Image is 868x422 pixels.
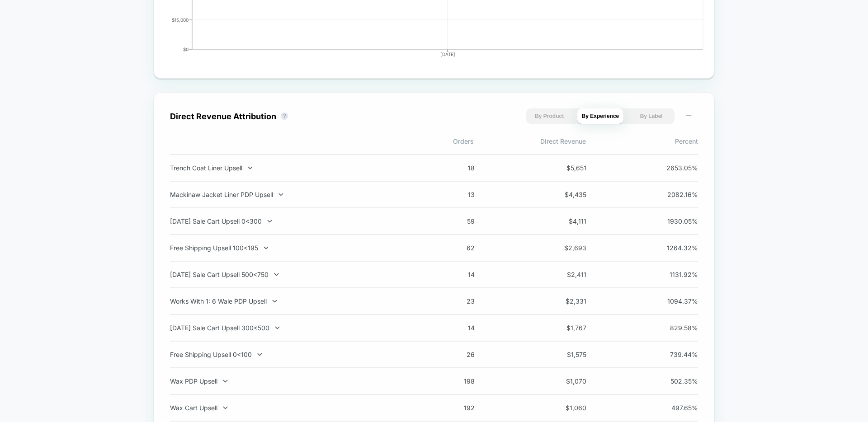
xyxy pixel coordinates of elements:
[434,164,475,172] span: 18
[546,217,586,225] span: $ 4,111
[170,404,408,412] div: Wax Cart Upsell
[172,17,189,23] tspan: $15,000
[434,324,475,332] span: 14
[657,271,698,278] span: 1131.92 %
[546,244,586,252] span: $ 2,693
[434,244,475,252] span: 62
[628,108,675,124] button: By Label
[434,271,475,278] span: 14
[657,377,698,385] span: 502.35 %
[170,191,408,198] div: Mackinaw Jacket Liner PDP Upsell
[170,244,408,252] div: Free Shipping Upsell 100<195
[170,297,408,305] div: Works With 1: 6 Wale PDP Upsell
[434,377,475,385] span: 198
[170,164,408,172] div: Trench Coat Liner Upsell
[546,271,586,278] span: $ 2,411
[546,324,586,332] span: $ 1,767
[657,297,698,305] span: 1094.37 %
[657,164,698,172] span: 2653.05 %
[170,377,408,385] div: Wax PDP Upsell
[170,112,276,121] div: Direct Revenue Attribution
[434,404,475,412] span: 192
[183,47,189,52] tspan: $0
[440,52,455,57] tspan: [DATE]
[170,324,408,332] div: [DATE] Sale Cart Upsell 300<500
[434,297,475,305] span: 23
[281,113,288,120] button: ?
[434,191,475,198] span: 13
[546,404,586,412] span: $ 1,060
[657,351,698,358] span: 739.44 %
[170,271,408,278] div: [DATE] Sale Cart Upsell 500<750
[170,351,408,358] div: Free Shipping Upsell 0<100
[170,217,408,225] div: [DATE] Sale Cart Upsell 0<300
[474,137,586,145] span: Direct Revenue
[434,217,475,225] span: 59
[546,191,586,198] span: $ 4,435
[657,217,698,225] span: 1930.05 %
[657,191,698,198] span: 2082.16 %
[546,377,586,385] span: $ 1,070
[657,244,698,252] span: 1264.32 %
[657,324,698,332] span: 829.58 %
[546,297,586,305] span: $ 2,331
[586,137,698,145] span: Percent
[362,137,474,145] span: Orders
[546,164,586,172] span: $ 5,651
[526,108,573,124] button: By Product
[546,351,586,358] span: $ 1,575
[577,108,624,124] button: By Experience
[657,404,698,412] span: 497.65 %
[434,351,475,358] span: 26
